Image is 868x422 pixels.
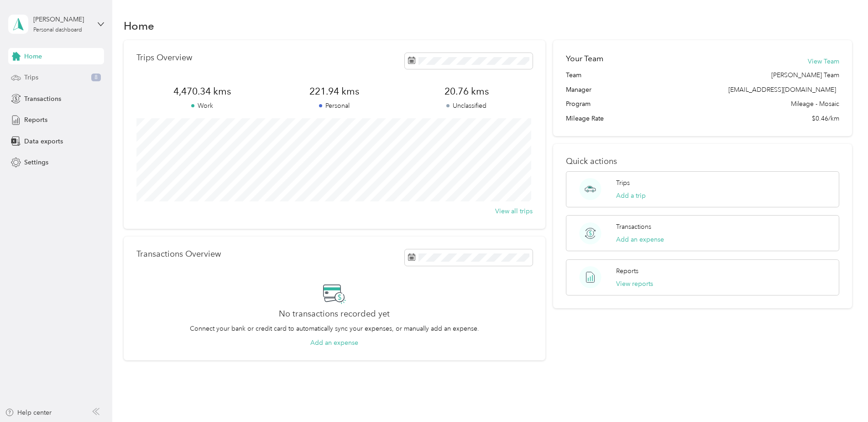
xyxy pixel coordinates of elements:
[136,53,192,63] p: Trips Overview
[616,178,630,188] p: Trips
[566,53,603,64] h2: Your Team
[5,408,52,417] button: Help center
[808,57,839,66] button: View Team
[33,27,82,33] div: Personal dashboard
[24,137,63,146] span: Data exports
[24,158,48,167] span: Settings
[616,191,646,200] button: Add a trip
[124,21,154,31] h1: Home
[566,70,581,80] span: Team
[616,266,638,276] p: Reports
[268,85,400,98] span: 221.94 kms
[616,235,664,244] button: Add an expense
[616,279,653,289] button: View reports
[566,157,839,166] p: Quick actions
[817,371,868,422] iframe: Everlance-gr Chat Button Frame
[91,74,101,82] span: 8
[616,222,651,232] p: Transactions
[566,99,591,109] span: Program
[812,114,839,123] span: $0.46/km
[268,101,400,111] p: Personal
[136,101,268,111] p: Work
[728,86,836,94] span: [EMAIL_ADDRESS][DOMAIN_NAME]
[566,85,591,95] span: Manager
[136,249,221,259] p: Transactions Overview
[24,52,42,61] span: Home
[24,94,61,104] span: Transactions
[310,338,358,348] button: Add an expense
[566,114,604,123] span: Mileage Rate
[24,73,38,82] span: Trips
[33,15,90,24] div: [PERSON_NAME]
[771,70,839,80] span: [PERSON_NAME] Team
[495,206,533,216] button: View all trips
[401,85,533,98] span: 20.76 kms
[401,101,533,111] p: Unclassified
[24,115,47,125] span: Reports
[279,309,390,319] h2: No transactions recorded yet
[791,99,839,109] span: Mileage - Mosaic
[136,85,268,98] span: 4,470.34 kms
[190,324,479,333] p: Connect your bank or credit card to automatically sync your expenses, or manually add an expense.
